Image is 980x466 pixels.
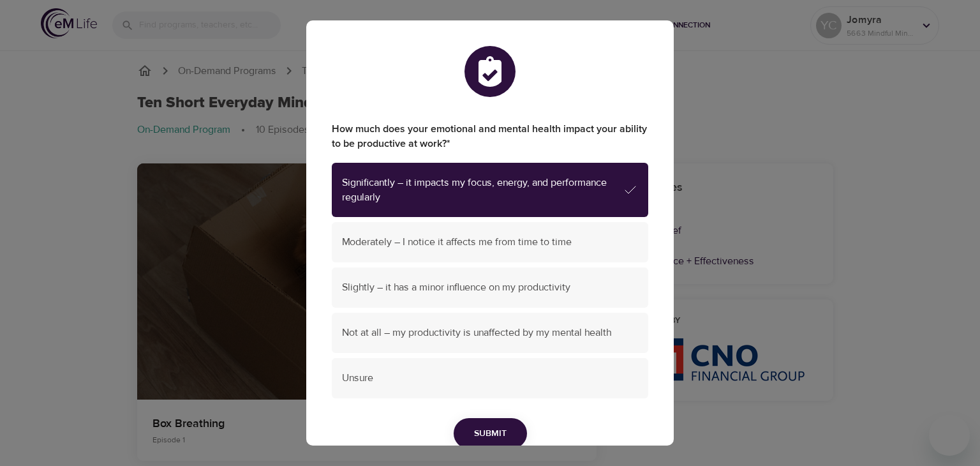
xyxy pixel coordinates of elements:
[332,122,648,151] label: How much does your emotional and mental health impact your ability to be productive at work?
[342,280,638,295] span: Slightly – it has a minor influence on my productivity
[342,176,623,205] span: Significantly – it impacts my focus, energy, and performance regularly
[342,371,638,386] span: Unsure
[454,418,527,449] button: Submit
[342,326,638,340] span: Not at all – my productivity is unaffected by my mental health
[474,426,507,442] span: Submit
[342,235,638,250] span: Moderately – I notice it affects me from time to time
